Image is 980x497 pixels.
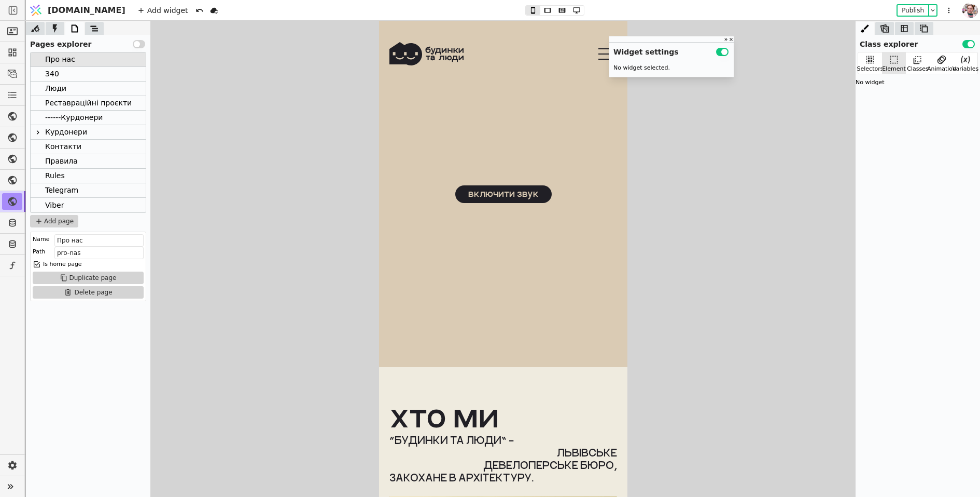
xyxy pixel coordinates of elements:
[31,96,146,111] div: Реставраційні проєкти
[882,65,906,74] div: Element
[33,234,49,245] div: Name
[31,169,146,183] div: Rules
[927,65,956,74] div: Animation
[45,82,66,96] div: Люди
[28,1,44,20] img: Logo
[45,125,87,139] div: Курдонери
[26,35,150,50] div: Pages explorer
[609,43,734,58] div: Widget settings
[33,272,144,284] button: Duplicate page
[31,154,146,169] div: Правила
[45,67,59,81] div: З40
[33,286,144,299] button: Delete page
[31,125,146,140] div: Курдонери
[135,4,191,17] div: Add widget
[962,1,978,20] img: 1611404642663-DSC_1169-po-%D1%81cropped.jpg
[856,35,980,50] div: Class explorer
[907,65,928,74] div: Classes
[31,140,146,154] div: Контакти
[31,67,146,82] div: З40
[45,198,64,212] div: Viber
[379,21,627,497] iframe: To enrich screen reader interactions, please activate Accessibility in Grammarly extension settings
[609,60,734,77] div: No widget selected.
[33,247,45,257] div: Path
[45,140,81,154] div: Контакти
[31,111,146,125] div: ------Курдонери
[857,65,884,74] div: Selectors
[31,52,146,67] div: Про нас
[31,82,146,96] div: Люди
[26,1,131,20] a: [DOMAIN_NAME]
[953,65,978,74] div: Variables
[45,154,78,168] div: Правила
[48,4,125,17] span: [DOMAIN_NAME]
[45,111,103,125] div: ------Курдонери
[31,183,146,198] div: Telegram
[45,183,78,197] div: Telegram
[856,78,980,87] div: No widget
[31,198,146,212] div: Viber
[30,215,78,227] button: Add page
[45,52,75,66] div: Про нас
[45,169,65,183] div: Rules
[45,96,132,110] div: Реставраційні проєкти
[43,259,82,270] div: Is home page
[898,5,928,16] button: Publish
